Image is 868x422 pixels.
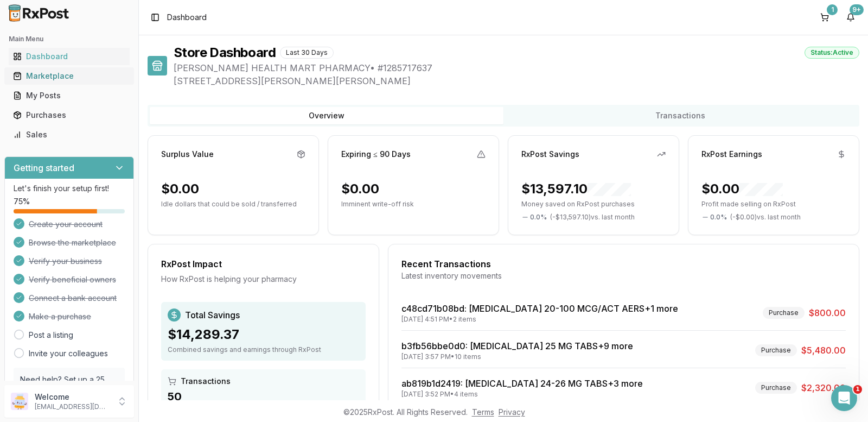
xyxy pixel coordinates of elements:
[401,303,678,314] a: c48cd71b08bd: [MEDICAL_DATA] 20-100 MCG/ACT AERS+1 more
[801,344,846,357] span: $5,480.00
[167,12,207,23] nav: breadcrumb
[168,389,359,404] div: 50
[401,390,643,399] div: [DATE] 3:52 PM • 4 items
[161,200,305,209] p: Idle dollars that could be sold / transferred
[710,213,727,222] span: 0.0 %
[401,378,643,389] a: ab819b1d2419: [MEDICAL_DATA] 24-26 MG TABS+3 more
[521,200,666,209] p: Money saved on RxPost purchases
[521,180,631,198] div: $13,597.10
[401,352,633,361] div: [DATE] 3:57 PM • 10 items
[29,311,91,322] span: Make a purchase
[763,307,805,319] div: Purchase
[161,274,366,285] div: How RxPost is helping your pharmacy
[503,107,857,124] button: Transactions
[341,149,411,160] div: Expiring ≤ 90 Days
[805,47,859,59] div: Status: Active
[472,407,494,417] a: Terms
[4,48,134,65] button: Dashboard
[29,348,108,359] a: Invite your colleagues
[816,9,833,26] button: 1
[4,4,74,22] img: RxPost Logo
[29,274,116,285] span: Verify beneficial owners
[280,47,334,59] div: Last 30 Days
[9,66,130,86] a: Marketplace
[401,270,846,281] div: Latest inventory movements
[4,106,134,124] button: Purchases
[13,51,125,62] div: Dashboard
[850,4,864,15] div: 9+
[11,393,28,410] img: User avatar
[35,392,110,402] p: Welcome
[161,149,214,160] div: Surplus Value
[185,308,240,322] span: Total Savings
[168,345,359,354] div: Combined savings and earnings through RxPost
[701,149,762,160] div: RxPost Earnings
[168,326,359,343] div: $14,289.37
[401,341,633,351] a: b3fb56bbe0d0: [MEDICAL_DATA] 25 MG TABS+9 more
[13,129,125,140] div: Sales
[4,67,134,85] button: Marketplace
[401,257,846,270] div: Recent Transactions
[174,74,859,87] span: [STREET_ADDRESS][PERSON_NAME][PERSON_NAME]
[827,4,838,15] div: 1
[4,87,134,104] button: My Posts
[730,213,801,222] span: ( - $0.00 ) vs. last month
[29,219,103,230] span: Create your account
[150,107,503,124] button: Overview
[161,257,366,270] div: RxPost Impact
[14,196,30,207] span: 75 %
[401,315,678,324] div: [DATE] 4:51 PM • 2 items
[161,180,199,198] div: $0.00
[341,180,379,198] div: $0.00
[29,293,117,304] span: Connect a bank account
[29,256,102,267] span: Verify your business
[9,105,130,125] a: Purchases
[9,125,130,144] a: Sales
[809,306,846,319] span: $800.00
[499,407,525,417] a: Privacy
[9,47,130,66] a: Dashboard
[13,71,125,81] div: Marketplace
[13,110,125,121] div: Purchases
[181,376,231,387] span: Transactions
[174,44,276,61] h1: Store Dashboard
[530,213,547,222] span: 0.0 %
[14,161,74,174] h3: Getting started
[842,9,859,26] button: 9+
[14,183,125,194] p: Let's finish your setup first!
[755,382,797,394] div: Purchase
[853,385,862,394] span: 1
[801,381,846,394] span: $2,320.00
[35,402,110,411] p: [EMAIL_ADDRESS][DOMAIN_NAME]
[9,86,130,105] a: My Posts
[755,344,797,356] div: Purchase
[701,200,846,209] p: Profit made selling on RxPost
[29,330,73,341] a: Post a listing
[174,61,859,74] span: [PERSON_NAME] HEALTH MART PHARMACY • # 1285717637
[20,374,118,407] p: Need help? Set up a 25 minute call with our team to set up.
[29,237,116,248] span: Browse the marketplace
[167,12,207,23] span: Dashboard
[341,200,486,209] p: Imminent write-off risk
[9,35,130,43] h2: Main Menu
[831,385,857,411] iframe: Intercom live chat
[521,149,579,160] div: RxPost Savings
[13,90,125,101] div: My Posts
[550,213,635,222] span: ( - $13,597.10 ) vs. last month
[4,126,134,143] button: Sales
[701,180,783,198] div: $0.00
